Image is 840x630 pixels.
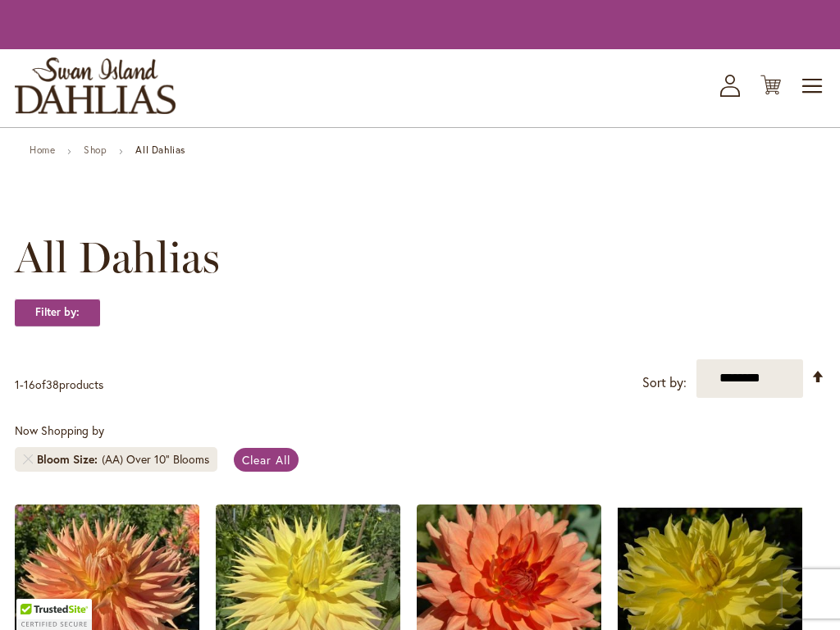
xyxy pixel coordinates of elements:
[234,448,299,472] a: Clear All
[37,451,102,468] span: Bloom Size
[24,377,35,392] span: 16
[15,422,104,438] span: Now Shopping by
[46,377,59,392] span: 38
[12,572,58,618] iframe: Launch Accessibility Center
[242,452,290,468] span: Clear All
[15,57,176,114] a: store logo
[23,454,33,464] a: Remove Bloom Size (AA) Over 10" Blooms
[84,144,107,156] a: Shop
[15,377,20,392] span: 1
[30,144,55,156] a: Home
[15,299,100,326] strong: Filter by:
[642,367,687,398] label: Sort by:
[15,372,103,398] p: - of products
[102,451,209,468] div: (AA) Over 10" Blooms
[135,144,185,156] strong: All Dahlias
[15,233,220,282] span: All Dahlias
